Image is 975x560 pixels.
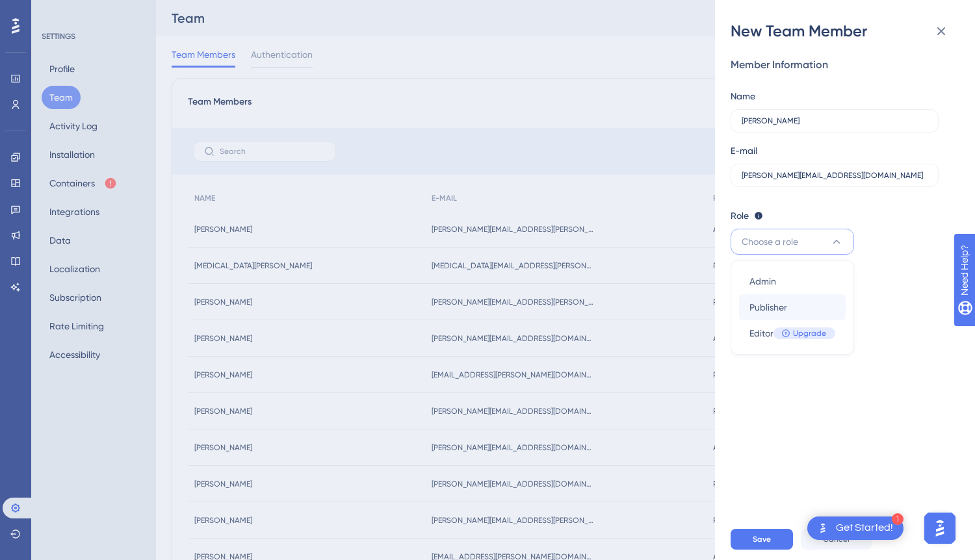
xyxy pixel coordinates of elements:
[731,57,949,73] div: Member Information
[731,208,749,223] span: Role
[742,171,928,180] input: E-mail
[731,229,854,255] button: Choose a role
[742,234,798,249] span: Choose a role
[31,3,81,19] span: Need Help?
[815,520,831,536] img: launcher-image-alternative-text
[739,320,846,346] button: EditorUpgrade
[742,116,928,125] input: Name
[920,509,959,548] iframe: UserGuiding AI Assistant Launcher
[739,268,846,294] button: Admin
[731,529,793,550] button: Save
[749,274,776,289] span: Admin
[807,516,903,540] div: Open Get Started! checklist, remaining modules: 1
[749,325,835,341] div: Editor
[801,529,872,550] button: Cancel
[731,143,757,159] div: E-mail
[836,521,893,535] div: Get Started!
[739,294,846,320] button: Publisher
[731,88,755,104] div: Name
[731,21,959,42] div: New Team Member
[793,328,826,338] span: Upgrade
[892,513,903,525] div: 1
[753,534,771,544] span: Save
[749,299,787,315] span: Publisher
